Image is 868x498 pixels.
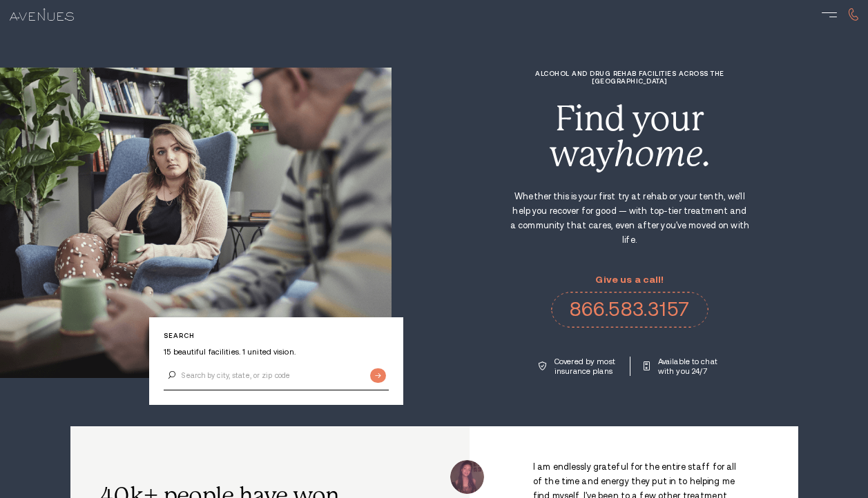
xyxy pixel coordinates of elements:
[509,70,751,85] h1: Alcohol and Drug Rehab Facilities across the [GEOGRAPHIC_DATA]
[658,357,721,376] p: Available to chat with you 24/7
[539,357,617,376] a: Covered by most insurance plans
[551,275,708,285] p: Give us a call!
[164,361,389,390] input: Search by city, state, or zip code
[370,368,386,383] input: Submit
[614,134,711,174] i: home.
[164,347,389,357] p: 15 beautiful facilities. 1 united vision.
[164,332,389,339] p: Search
[554,357,617,376] p: Covered by most insurance plans
[551,292,708,328] a: 866.583.3157
[644,357,721,376] a: Available to chat with you 24/7
[509,101,751,171] div: Find your way
[509,190,751,248] p: Whether this is your first try at rehab or your tenth, we'll help you recover for good — with top...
